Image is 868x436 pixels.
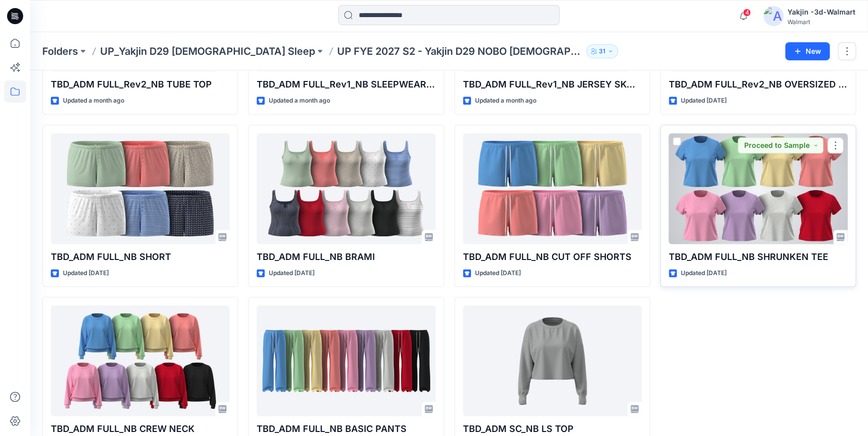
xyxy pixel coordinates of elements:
p: TBD_ADM FULL_NB CREW NECK [51,422,229,436]
p: TBD_ADM FULL_Rev2_NB TUBE TOP [51,77,229,92]
p: TBD_ADM FULL_Rev2_NB OVERSIZED T-SHIRT AND BOXER SET [669,77,847,92]
a: TBD_ADM FULL_NB BASIC PANTS [257,305,435,416]
a: TBD_ADM SC_NB LS TOP [463,305,642,416]
p: UP FYE 2027 S2 - Yakjin D29 NOBO [DEMOGRAPHIC_DATA] Sleepwear [337,44,582,58]
p: TBD_ADM FULL_Rev1_NB JERSEY SKORT [463,77,642,92]
a: UP_Yakjin D29 [DEMOGRAPHIC_DATA] Sleep [100,44,315,58]
p: TBD_ADM FULL_NB SHORT [51,250,229,264]
p: Updated a month ago [63,96,124,106]
p: TBD_ADM FULL_NB SHRUNKEN TEE [669,250,847,264]
p: TBD_ADM FULL_NB CUT OFF SHORTS [463,250,642,264]
button: 31 [586,44,618,58]
p: TBD_ADM FULL_Rev1_NB SLEEPWEAR CAMI [257,77,435,92]
a: TBD_ADM FULL_NB CREW NECK [51,305,229,416]
p: 31 [599,46,605,57]
p: Updated a month ago [269,96,330,106]
p: TBD_ADM SC_NB LS TOP [463,422,642,436]
a: TBD_ADM FULL_NB SHORT [51,133,229,244]
p: Updated a month ago [475,96,536,106]
a: TBD_ADM FULL_NB SHRUNKEN TEE [669,133,847,244]
img: avatar [763,6,783,26]
span: 4 [743,9,751,17]
p: Updated [DATE] [269,268,314,279]
p: Updated [DATE] [475,268,521,279]
p: Updated [DATE] [681,268,727,279]
a: TBD_ADM FULL_NB CUT OFF SHORTS [463,133,642,244]
button: New [785,42,830,60]
div: Walmart [787,18,855,26]
p: Updated [DATE] [681,96,727,106]
div: Yakjin -3d-Walmart [787,6,855,18]
p: TBD_ADM FULL_NB BASIC PANTS [257,422,435,436]
a: TBD_ADM FULL_NB BRAMI [257,133,435,244]
a: Folders [42,44,78,58]
p: TBD_ADM FULL_NB BRAMI [257,250,435,264]
p: Updated [DATE] [63,268,109,279]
